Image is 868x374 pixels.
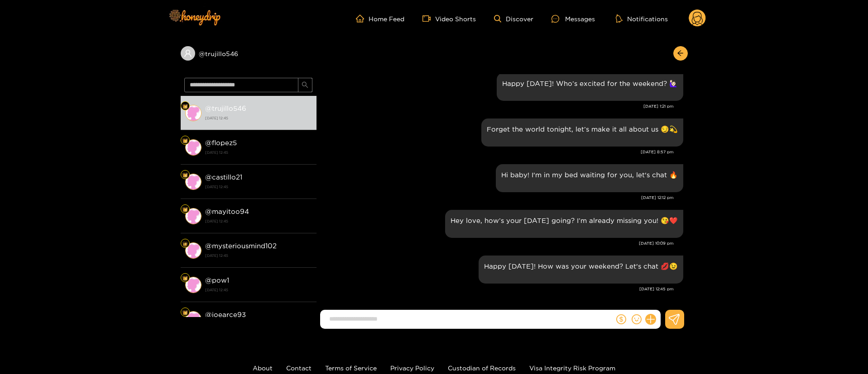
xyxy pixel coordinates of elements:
img: conversation [185,208,201,224]
strong: [DATE] 12:45 [205,183,312,191]
strong: [DATE] 12:45 [205,251,312,260]
span: home [356,14,369,23]
strong: @ trujillo546 [205,104,246,112]
div: Sep. 28, 10:09 pm [445,210,683,238]
img: Fan Level [182,104,188,109]
span: arrow-left [677,50,684,57]
p: Forget the world tonight, let’s make it all about us 😏💫 [487,124,678,134]
button: arrow-left [673,46,688,61]
img: Fan Level [182,207,188,212]
div: [DATE] 12:45 pm [321,286,674,292]
img: Fan Level [182,310,188,315]
img: Fan Level [182,241,188,246]
img: conversation [185,277,201,293]
div: [DATE] 12:12 pm [321,194,674,201]
strong: @ pow1 [205,276,229,284]
img: conversation [185,311,201,327]
a: Custodian of Records [448,365,516,371]
div: [DATE] 1:21 pm [321,103,674,109]
span: dollar [616,314,626,324]
span: user [184,49,192,57]
a: Contact [286,365,312,371]
div: [DATE] 8:57 pm [321,149,674,155]
button: Notifications [613,14,671,23]
img: conversation [185,139,201,156]
img: Fan Level [182,275,188,281]
div: @trujillo546 [181,46,317,61]
div: Sep. 26, 1:21 pm [497,73,683,101]
p: Happy [DATE]! How was your weekend? Let's chat 💋😉 [484,261,678,271]
strong: @ mayitoo94 [205,208,249,215]
div: Messages [551,14,595,24]
strong: @ mysteriousmind102 [205,242,277,250]
strong: [DATE] 12:45 [205,114,312,122]
div: Sep. 26, 8:57 pm [481,118,683,147]
div: Sep. 28, 12:12 pm [496,164,683,192]
span: video-camera [422,14,435,23]
strong: @ castillo21 [205,173,242,181]
img: conversation [185,105,201,121]
img: Fan Level [182,138,188,143]
a: Home Feed [356,14,404,23]
img: Fan Level [182,172,188,178]
span: search [302,81,308,89]
div: [DATE] 10:09 pm [321,240,674,246]
strong: @ joearce93 [205,311,246,318]
a: Discover [494,15,533,23]
a: Video Shorts [422,14,476,23]
strong: [DATE] 12:45 [205,286,312,294]
strong: [DATE] 12:45 [205,148,312,156]
div: Sep. 29, 12:45 pm [479,256,683,284]
button: dollar [614,312,628,326]
p: Happy [DATE]! Who’s excited for the weekend? 🙋🏻‍♀️ [502,78,678,89]
p: Hey love, how’s your [DATE] going? I’m already missing you! 😘❤️ [451,215,678,226]
img: conversation [185,174,201,190]
a: About [253,365,273,371]
a: Privacy Policy [390,365,434,371]
img: conversation [185,242,201,259]
span: smile [632,314,642,324]
strong: [DATE] 12:45 [205,217,312,225]
a: Visa Integrity Risk Program [529,365,615,371]
p: Hi baby! I'm in my bed waiting for you, let's chat 🔥 [501,170,678,180]
a: Terms of Service [325,365,377,371]
strong: @ flopez5 [205,139,237,147]
button: search [298,78,312,92]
